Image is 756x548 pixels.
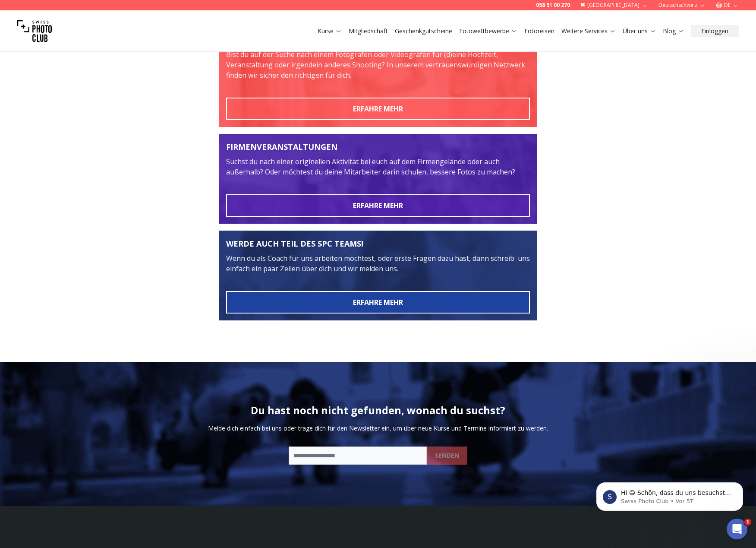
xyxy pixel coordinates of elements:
img: Meet the team [219,231,537,320]
iframe: Intercom notifications Nachricht [583,464,756,525]
img: Meet the team [219,134,537,224]
iframe: Intercom live chat [727,519,747,539]
img: Swiss photo club [17,14,52,48]
a: Blog [663,27,684,35]
button: Geschenkgutscheine [391,25,456,37]
button: Weitere Services [558,25,619,37]
button: ERFAHRE MEHR [226,194,530,217]
button: Mitgliedschaft [345,25,391,37]
button: SENDEN [427,447,467,465]
b: SENDEN [435,451,459,460]
a: Geschenkgutscheine [395,27,452,35]
a: Mitgliedschaft [349,27,388,35]
button: ERFAHRE MEHR [226,98,530,120]
h2: Du hast noch nicht gefunden, wonach du suchst? [251,403,505,417]
button: Einloggen [691,25,739,37]
p: Melde dich einfach bei uns oder trage dich für den Newsletter ein, um über neue Kurse und Termine... [208,424,548,433]
button: Fotowettbewerbe [456,25,521,37]
a: Weitere Services [561,27,616,35]
button: Fotoreisen [521,25,558,37]
div: WERDE AUCH TEIL DES SPC TEAMS! [226,238,530,250]
a: Meet the teamWERDE AUCH TEIL DES SPC TEAMS!Wenn du als Coach für uns arbeiten möchtest, oder erst... [219,231,537,320]
a: Fotoreisen [524,27,554,35]
a: Meet the teamFIRMENVERANSTALTUNGENSuchst du nach einer originellen Aktivität bei euch auf dem Fir... [219,134,537,224]
img: Meet the team [219,27,537,127]
a: Fotowettbewerbe [459,27,517,35]
span: Wenn du als Coach für uns arbeiten möchtest, oder erste Fragen dazu hast, dann schreib' uns einfa... [226,253,530,273]
span: Suchst du nach einer originellen Aktivität bei euch auf dem Firmengelände oder auch außerhalb? Od... [226,157,515,177]
a: Meet the teamPASSENDE FOTOGRAFEN FINDENBist du auf der Suche nach einem Fotografen oder Videograf... [219,27,537,127]
span: Bist du auf der Suche nach einem Fotografen oder Videografen für (d)eine Hochzeit, Veranstaltung ... [226,50,525,80]
a: Kurse [318,27,342,35]
button: Kurse [314,25,345,37]
div: FIRMENVERANSTALTUNGEN [226,141,530,153]
a: Über uns [623,27,656,35]
span: 1 [744,519,751,526]
button: Blog [659,25,687,37]
button: Über uns [619,25,659,37]
a: 058 51 00 270 [536,2,570,9]
button: ERFAHRE MEHR [226,291,530,314]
